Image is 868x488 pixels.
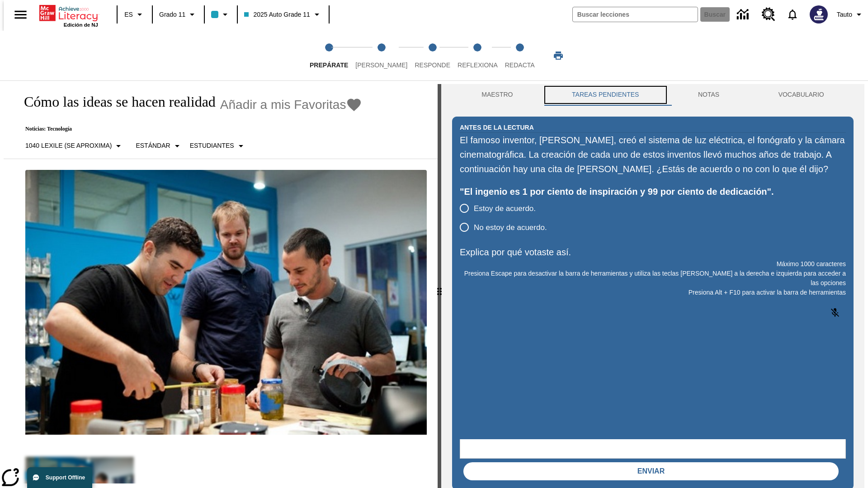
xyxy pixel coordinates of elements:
button: Redacta step 5 of 5 [498,31,542,80]
p: Explica por qué votaste así. [460,245,846,259]
div: poll [460,199,554,237]
p: Presiona Escape para desactivar la barra de herramientas y utiliza las teclas [PERSON_NAME] a la ... [460,269,846,288]
div: Pulsa la tecla de intro o la barra espaciadora y luego presiona las flechas de derecha e izquierd... [438,84,441,488]
button: Tipo de apoyo, Estándar [132,138,186,154]
p: Presiona Alt + F10 para activar la barra de herramientas [460,288,846,297]
button: Prepárate step 1 of 5 [302,31,355,80]
body: Explica por qué votaste así. Máximo 1000 caracteres Presiona Alt + F10 para activar la barra de h... [4,7,132,15]
button: Seleccione Lexile, 1040 Lexile (Se aproxima) [22,138,127,154]
a: Notificaciones [781,3,804,26]
span: Support Offline [46,474,85,481]
button: Lee step 2 of 5 [348,31,415,80]
button: Haga clic para activar la función de reconocimiento de voz [824,302,846,324]
input: Buscar campo [573,7,698,22]
span: Grado 11 [159,10,185,19]
span: Tauto [837,10,852,19]
button: TAREAS PENDIENTES [542,84,669,106]
a: Centro de información [731,2,756,27]
span: Redacta [505,61,535,69]
button: Responde step 3 of 5 [407,31,458,80]
p: Máximo 1000 caracteres [460,259,846,269]
span: Prepárate [310,61,348,69]
button: NOTAS [669,84,749,106]
span: Edición de NJ [64,22,98,28]
h2: Antes de la lectura [460,122,534,132]
div: reading [4,84,438,483]
a: Centro de recursos, Se abrirá en una pestaña nueva. [756,2,781,27]
span: Añadir a mis Favoritas [220,98,346,112]
div: Instructional Panel Tabs [452,84,854,106]
img: El fundador de Quirky, Ben Kaufman prueba un nuevo producto con un compañero de trabajo, Gaz Brow... [25,170,427,435]
button: Grado: Grado 11, Elige un grado [156,6,201,23]
button: Seleccionar estudiante [186,138,250,154]
p: Estudiantes [190,141,234,150]
button: Maestro [452,84,542,106]
button: Reflexiona step 4 of 5 [450,31,505,80]
div: activity [441,84,864,488]
button: VOCABULARIO [749,84,854,106]
p: Estándar [136,141,170,150]
span: 2025 Auto Grade 11 [244,10,310,19]
span: Estoy de acuerdo. [474,203,536,215]
span: [PERSON_NAME] [355,61,407,69]
div: "El ingenio es 1 por ciento de inspiración y 99 por ciento de dedicación". [460,184,846,199]
button: Añadir a mis Favoritas - Cómo las ideas se hacen realidad [220,97,363,113]
p: Noticias: Tecnología [14,126,362,132]
span: Reflexiona [458,61,498,69]
button: Support Offline [27,467,92,488]
h1: Cómo las ideas se hacen realidad [14,94,216,110]
button: Imprimir [544,47,573,64]
button: Perfil/Configuración [833,6,868,23]
p: 1040 Lexile (Se aproxima) [25,141,112,150]
button: Lenguaje: ES, Selecciona un idioma [120,6,149,23]
button: El color de la clase es azul claro. Cambiar el color de la clase. [208,6,234,23]
div: El famoso inventor, [PERSON_NAME], creó el sistema de luz eléctrica, el fonógrafo y la cámara cin... [460,133,846,176]
span: No estoy de acuerdo. [474,222,547,234]
button: Enviar [463,462,839,480]
button: Clase: 2025 Auto Grade 11, Selecciona una clase [241,6,325,23]
button: Abrir el menú lateral [7,1,34,28]
img: Avatar [810,5,828,23]
button: Escoja un nuevo avatar [804,3,833,26]
span: Responde [415,61,450,69]
div: Portada [39,3,98,28]
span: ES [124,10,133,19]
